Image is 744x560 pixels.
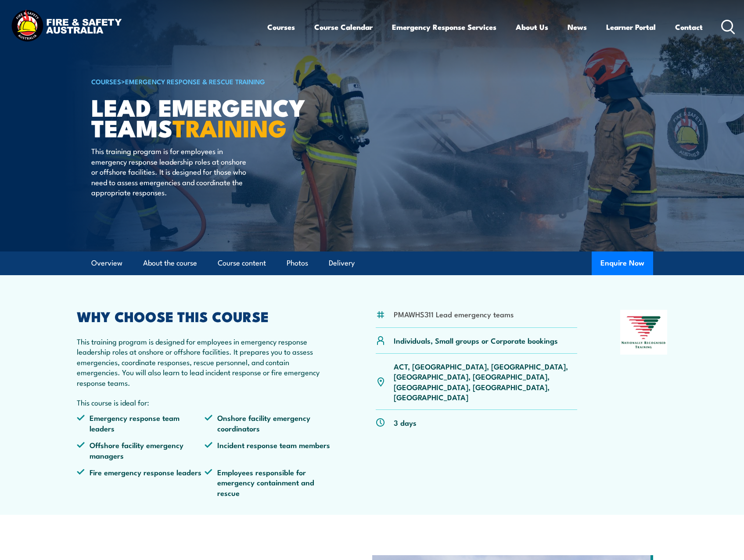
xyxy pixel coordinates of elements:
[205,413,333,433] li: Onshore facility emergency coordinators
[77,467,205,498] li: Fire emergency response leaders
[77,336,333,388] p: This training program is designed for employees in emergency response leadership roles at onshore...
[606,15,656,39] a: Learner Portal
[394,309,514,319] li: PMAWHS311 Lead emergency teams
[91,146,252,197] p: This training program is for employees in emergency response leadership roles at onshore or offsh...
[77,397,333,407] p: This course is ideal for:
[205,467,333,498] li: Employees responsible for emergency containment and rescue
[125,76,265,86] a: Emergency Response & Rescue Training
[91,97,308,137] h1: Lead Emergency Teams
[394,335,558,345] p: Individuals, Small groups or Corporate bookings
[77,440,205,460] li: Offshore facility emergency managers
[568,15,587,39] a: News
[143,251,197,275] a: About the course
[205,440,333,460] li: Incident response team members
[218,251,266,275] a: Course content
[77,413,205,433] li: Emergency response team leaders
[675,15,703,39] a: Contact
[173,109,287,145] strong: TRAINING
[516,15,548,39] a: About Us
[91,76,121,86] a: COURSES
[620,310,668,355] img: Nationally Recognised Training logo.
[91,76,308,86] h6: >
[394,417,417,427] p: 3 days
[267,15,295,39] a: Courses
[287,251,308,275] a: Photos
[592,251,653,275] button: Enquire Now
[77,310,333,322] h2: WHY CHOOSE THIS COURSE
[394,361,578,402] p: ACT, [GEOGRAPHIC_DATA], [GEOGRAPHIC_DATA], [GEOGRAPHIC_DATA], [GEOGRAPHIC_DATA], [GEOGRAPHIC_DATA...
[392,15,496,39] a: Emergency Response Services
[329,251,355,275] a: Delivery
[91,251,122,275] a: Overview
[314,15,373,39] a: Course Calendar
